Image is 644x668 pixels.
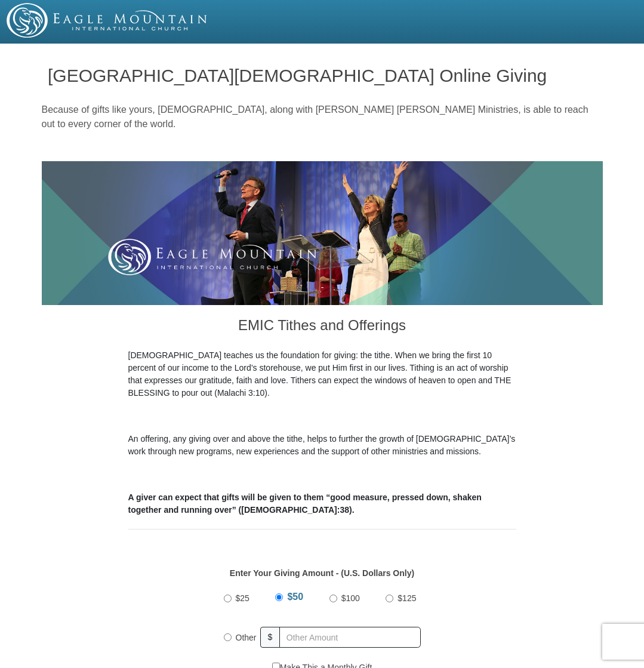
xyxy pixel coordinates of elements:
strong: Enter Your Giving Amount - (U.S. Dollars Only) [230,568,414,578]
span: $ [260,627,281,648]
span: $25 [236,593,249,603]
input: Other Amount [279,627,420,648]
h1: [GEOGRAPHIC_DATA][DEMOGRAPHIC_DATA] Online Giving [48,66,596,85]
b: A giver can expect that gifts will be given to them “good measure, pressed down, shaken together ... [128,492,482,515]
span: Other [236,633,257,642]
span: $100 [341,593,360,603]
h3: EMIC Tithes and Offerings [128,305,516,349]
p: An offering, any giving over and above the tithe, helps to further the growth of [DEMOGRAPHIC_DAT... [128,433,516,458]
p: [DEMOGRAPHIC_DATA] teaches us the foundation for giving: the tithe. When we bring the first 10 pe... [128,349,516,399]
span: $125 [398,593,416,603]
p: Because of gifts like yours, [DEMOGRAPHIC_DATA], along with [PERSON_NAME] [PERSON_NAME] Ministrie... [42,103,603,131]
span: $50 [287,592,303,602]
img: EMIC [7,3,208,38]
